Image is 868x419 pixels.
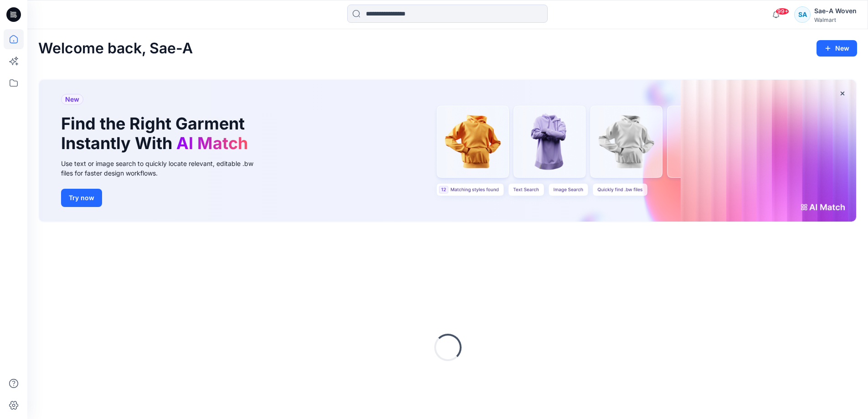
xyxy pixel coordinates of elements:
[61,114,252,153] h1: Find the Right Garment Instantly With
[61,189,102,207] button: Try now
[38,40,193,57] h2: Welcome back, Sae-A
[176,133,248,153] span: AI Match
[817,40,857,57] button: New
[794,6,811,23] div: SA
[65,94,79,105] span: New
[776,8,789,15] span: 99+
[814,5,857,16] div: Sae-A Woven
[61,159,266,178] div: Use text or image search to quickly locate relevant, editable .bw files for faster design workflows.
[814,16,857,23] div: Walmart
